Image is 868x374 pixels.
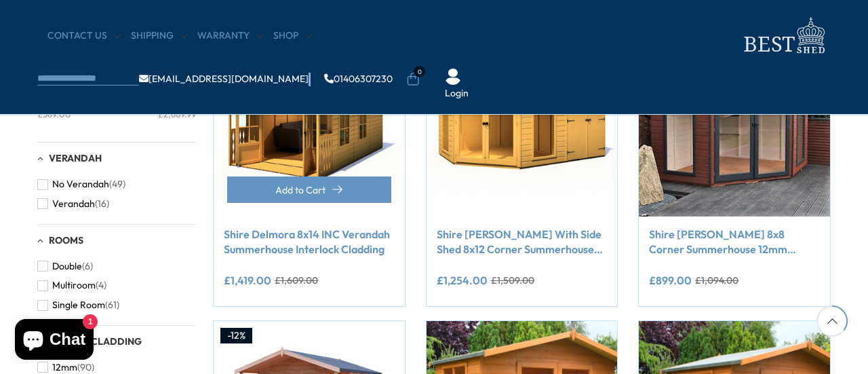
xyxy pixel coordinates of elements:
del: £1,609.00 [275,276,318,285]
span: No Verandah [52,179,109,190]
a: Shire [PERSON_NAME] 8x8 Corner Summerhouse 12mm Interlock Cladding [649,227,820,257]
button: Add to Cart [227,176,391,203]
span: Single Room [52,299,105,311]
span: Multiroom [52,280,96,291]
inbox-online-store-chat: Shopify online store chat [11,319,98,363]
span: Rooms [49,234,83,246]
img: User Icon [445,69,461,85]
a: Warranty [197,29,263,43]
img: logo [736,14,831,58]
button: Verandah [37,194,109,214]
img: Shire Delmora 8x14 INC Verandah Summerhouse Interlock Cladding - Best Shed [214,25,405,217]
a: 0 [406,73,420,86]
button: Double [37,257,93,276]
span: (90) [77,362,94,373]
span: 0 [414,66,425,77]
span: (61) [105,299,119,311]
ins: £1,419.00 [224,275,271,286]
img: Shire Barclay 8x8 Corner Summerhouse 12mm Interlock Cladding - Best Shed [639,25,830,217]
ins: £899.00 [649,275,692,286]
del: £1,094.00 [695,276,738,285]
a: Login [445,87,469,100]
a: Shop [273,29,312,43]
span: Verandah [49,152,102,164]
span: (49) [109,179,125,190]
span: Add to Cart [275,185,325,195]
a: Shipping [131,29,187,43]
a: 01406307230 [324,74,393,83]
a: Shire [PERSON_NAME] With Side Shed 8x12 Corner Summerhouse 12mm Interlock Cladding [437,227,608,257]
span: Verandah [52,198,95,210]
img: Shire Barclay With Side Shed 8x12 Corner Summerhouse 12mm Interlock Cladding - Best Shed [427,25,618,217]
div: -12% [220,328,252,344]
button: Multiroom [37,276,106,295]
ins: £1,254.00 [437,275,488,286]
a: CONTACT US [47,29,121,43]
button: Single Room [37,295,119,315]
span: (16) [95,198,109,210]
a: [EMAIL_ADDRESS][DOMAIN_NAME] [139,74,309,83]
span: (6) [82,261,93,272]
span: Double [52,261,82,272]
button: No Verandah [37,174,125,194]
a: Shire Delmora 8x14 INC Verandah Summerhouse Interlock Cladding [224,227,395,257]
span: (4) [96,280,106,291]
span: 12mm [52,362,77,373]
del: £1,509.00 [491,276,534,285]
